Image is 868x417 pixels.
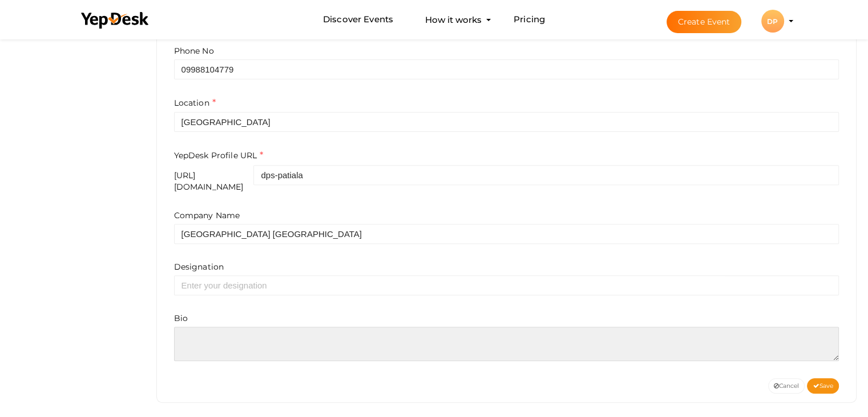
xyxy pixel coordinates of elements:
[667,11,742,33] button: Create Event
[174,59,839,79] input: Enter company phone number
[253,165,839,185] input: Enter your personalised user URI
[174,224,839,244] input: Enter company or institution name
[813,382,833,390] span: Save
[761,17,784,26] profile-pic: DP
[174,149,264,162] label: YepDesk Profile URL
[174,170,254,193] div: [URL][DOMAIN_NAME]
[174,45,214,57] label: Phone No
[761,10,784,33] div: DP
[323,9,393,30] a: Discover Events
[174,112,839,132] input: Enter company location
[174,210,240,221] label: Company Name
[174,97,216,110] label: Location
[174,312,188,324] label: Bio
[768,378,805,394] button: Cancel
[807,378,839,394] button: Save
[174,261,224,272] label: Designation
[174,275,839,295] input: Enter your designation
[514,9,545,30] a: Pricing
[422,9,485,30] button: How it works
[758,9,788,33] button: DP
